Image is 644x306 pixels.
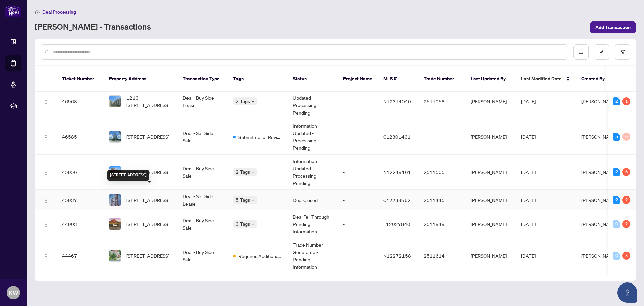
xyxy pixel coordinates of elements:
td: 44467 [57,238,104,273]
div: 0 [613,252,620,260]
div: 2 [613,196,620,204]
span: Last Modified Date [521,75,562,82]
span: edit [599,50,604,54]
span: [PERSON_NAME] [581,197,618,203]
button: Logo [41,167,51,177]
img: thumbnail-img [109,166,121,178]
button: Logo [41,194,51,205]
span: [DATE] [521,253,536,259]
th: Created By [576,66,616,92]
td: 2511614 [418,238,465,273]
th: MLS # [378,66,418,92]
img: thumbnail-img [109,250,121,261]
td: - [338,84,378,119]
th: Project Name [338,66,378,92]
div: 2 [613,97,620,105]
th: Ticket Number [57,66,104,92]
span: Deal Processing [42,9,76,15]
th: Status [287,66,338,92]
span: Add Transaction [595,22,631,33]
td: [PERSON_NAME] [465,238,516,273]
td: 2511445 [418,190,465,210]
button: Logo [41,131,51,142]
td: Deal - Buy Side Sale [177,238,228,273]
span: [DATE] [521,98,536,104]
th: Last Modified Date [516,66,576,92]
td: 45956 [57,155,104,190]
button: Open asap [617,282,637,303]
span: 2 Tags [236,168,250,176]
td: 46968 [57,84,104,119]
img: Logo [43,222,49,227]
span: N12314040 [383,98,411,104]
td: Deal - Buy Side Sale [177,155,228,190]
th: Tags [228,66,287,92]
img: thumbnail-img [109,131,121,142]
td: [PERSON_NAME] [465,119,516,155]
img: thumbnail-img [109,218,121,230]
td: - [418,119,465,155]
span: 2 Tags [236,97,250,105]
span: [STREET_ADDRESS] [126,252,169,259]
td: Trade Number Generated - Pending Information [287,238,338,273]
td: Information Updated - Processing Pending [287,119,338,155]
td: Deal - Buy Side Sale [177,210,228,238]
span: [STREET_ADDRESS] [126,133,169,140]
span: [STREET_ADDRESS] [126,168,169,176]
td: [PERSON_NAME] [465,155,516,190]
span: home [35,10,40,14]
td: 46585 [57,119,104,155]
span: down [251,100,255,103]
div: 1 [622,97,630,105]
button: filter [615,44,630,60]
div: 2 [613,168,620,176]
span: down [251,198,255,202]
img: logo [5,5,21,17]
span: [PERSON_NAME] [581,98,618,104]
div: 5 [613,133,620,141]
span: down [251,222,255,226]
td: [PERSON_NAME] [465,84,516,119]
span: C12238962 [383,197,411,203]
span: E12027840 [383,221,410,227]
span: 5 Tags [236,196,250,204]
div: 2 [622,220,630,228]
span: down [251,170,255,174]
button: Logo [41,250,51,261]
td: - [338,238,378,273]
span: download [579,50,583,54]
span: [DATE] [521,134,536,140]
td: 45937 [57,190,104,210]
span: [PERSON_NAME] [581,221,618,227]
span: [PERSON_NAME] [581,134,618,140]
div: 2 [622,196,630,204]
span: Submitted for Review [238,133,282,141]
td: Information Updated - Processing Pending [287,84,338,119]
span: KW [9,288,18,297]
button: Add Transaction [590,21,636,33]
div: 3 [622,252,630,260]
span: [STREET_ADDRESS] [126,220,169,228]
th: Transaction Type [177,66,228,92]
button: Logo [41,219,51,229]
span: C12301431 [383,134,411,140]
td: - [338,190,378,210]
span: 1213-[STREET_ADDRESS] [126,94,172,109]
img: thumbnail-img [109,194,121,206]
td: - [338,119,378,155]
span: [PERSON_NAME] [581,253,618,259]
td: Deal - Sell Side Sale [177,119,228,155]
td: [PERSON_NAME] [465,210,516,238]
td: Deal - Sell Side Lease [177,190,228,210]
td: 44903 [57,210,104,238]
img: Logo [43,99,49,105]
span: Requires Additional Docs [238,252,282,260]
div: 6 [622,168,630,176]
button: Logo [41,96,51,107]
td: Deal Fell Through - Pending Information [287,210,338,238]
span: [PERSON_NAME] [581,169,618,175]
td: 2511949 [418,210,465,238]
span: filter [620,50,625,54]
div: [STREET_ADDRESS] [107,170,149,181]
span: [DATE] [521,197,536,203]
